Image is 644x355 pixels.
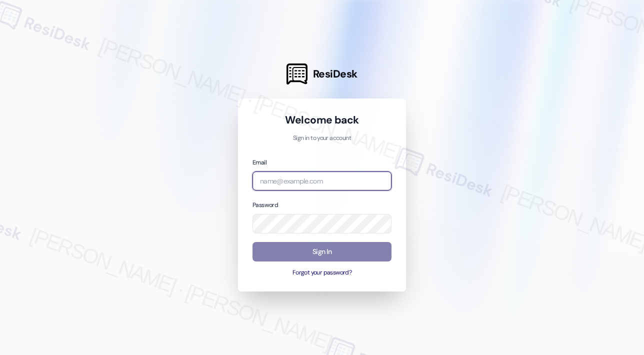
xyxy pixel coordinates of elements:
[252,158,266,166] label: Email
[286,63,307,84] img: ResiDesk Logo
[313,67,357,81] span: ResiDesk
[252,201,278,209] label: Password
[252,171,391,191] input: name@example.com
[252,113,391,127] h1: Welcome back
[252,242,391,261] button: Sign In
[252,268,391,277] button: Forgot your password?
[252,134,391,143] p: Sign in to your account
